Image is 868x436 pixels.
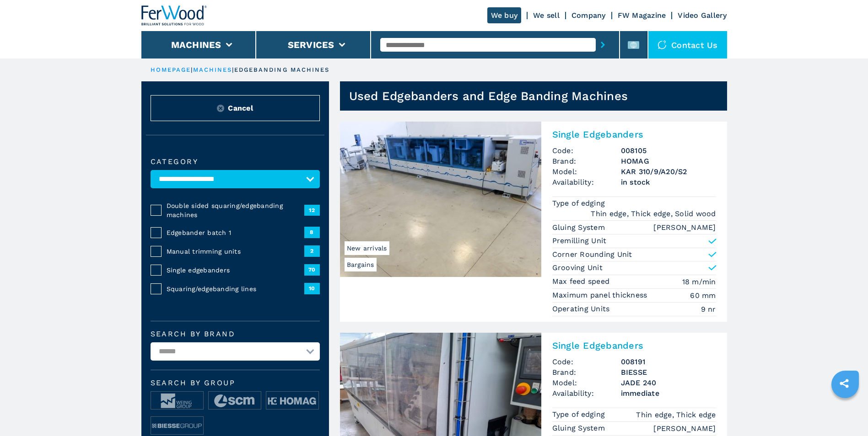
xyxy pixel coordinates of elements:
[552,129,716,140] h2: Single Edgebanders
[228,103,253,113] span: Cancel
[571,11,606,20] a: Company
[621,388,716,399] span: immediate
[193,66,232,73] a: machines
[552,409,608,420] p: Type of edging
[304,283,320,294] span: 10
[552,236,607,246] p: Premilling Unit
[653,423,716,434] em: [PERSON_NAME]
[552,388,621,399] span: Availability:
[552,177,621,187] span: Availability:
[621,367,716,378] h3: BIESSE
[349,89,628,103] h1: Used Edgebanders and Edge Banding Machines
[552,276,612,287] p: Max feed speed
[151,379,320,387] span: Search by group
[533,11,560,20] a: We sell
[288,39,334,50] button: Services
[552,223,608,233] p: Gluing System
[345,258,377,271] span: Bargains
[552,290,650,300] p: Maximum panel thickness
[266,392,318,410] img: image
[234,66,330,74] p: edgebanding machines
[141,5,207,26] img: Ferwood
[304,245,320,256] span: 2
[487,7,522,23] a: We buy
[304,227,320,238] span: 8
[552,198,608,208] p: Type of edging
[829,395,861,429] iframe: Chat
[191,66,193,73] span: |
[678,11,727,20] a: Video Gallery
[552,367,621,378] span: Brand:
[682,276,716,287] em: 18 m/min
[167,266,304,275] span: Single edgebanders
[552,145,621,156] span: Code:
[690,290,716,301] em: 60 mm
[151,66,191,73] a: HOMEPAGE
[621,156,716,166] h3: HOMAG
[151,95,320,121] button: ResetCancel
[591,208,716,219] em: Thin edge, Thick edge, Solid wood
[345,241,389,255] span: New arrivals
[167,284,304,293] span: Squaring/edgebanding lines
[232,66,234,73] span: |
[552,156,621,166] span: Brand:
[596,34,610,55] button: submit-button
[167,247,304,256] span: Manual trimming units
[167,201,304,219] span: Double sided squaring/edgebanding machines
[621,378,716,388] h3: JADE 240
[621,177,716,187] span: in stock
[833,372,856,395] a: sharethis
[304,205,320,216] span: 12
[658,40,667,49] img: Contact us
[171,39,221,50] button: Machines
[621,145,716,156] h3: 008105
[151,392,203,410] img: image
[552,263,603,273] p: Grooving Unit
[701,304,716,314] em: 9 nr
[618,11,666,20] a: FW Magazine
[552,378,621,388] span: Model:
[653,222,716,233] em: [PERSON_NAME]
[552,356,621,367] span: Code:
[151,158,320,165] label: Category
[209,392,261,410] img: image
[151,330,320,338] label: Search by brand
[552,166,621,177] span: Model:
[217,105,224,112] img: Reset
[552,340,716,351] h2: Single Edgebanders
[340,122,541,277] img: Single Edgebanders HOMAG KAR 310/9/A20/S2
[340,122,727,322] a: Single Edgebanders HOMAG KAR 310/9/A20/S2BargainsNew arrivalsSingle EdgebandersCode:008105Brand:H...
[636,409,716,420] em: Thin edge, Thick edge
[552,423,608,433] p: Gluing System
[167,228,304,237] span: Edgebander batch 1
[621,166,716,177] h3: KAR 310/9/A20/S2
[552,304,612,314] p: Operating Units
[304,264,320,275] span: 70
[151,417,203,435] img: image
[552,250,632,260] p: Corner Rounding Unit
[648,31,727,58] div: Contact us
[621,356,716,367] h3: 008191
